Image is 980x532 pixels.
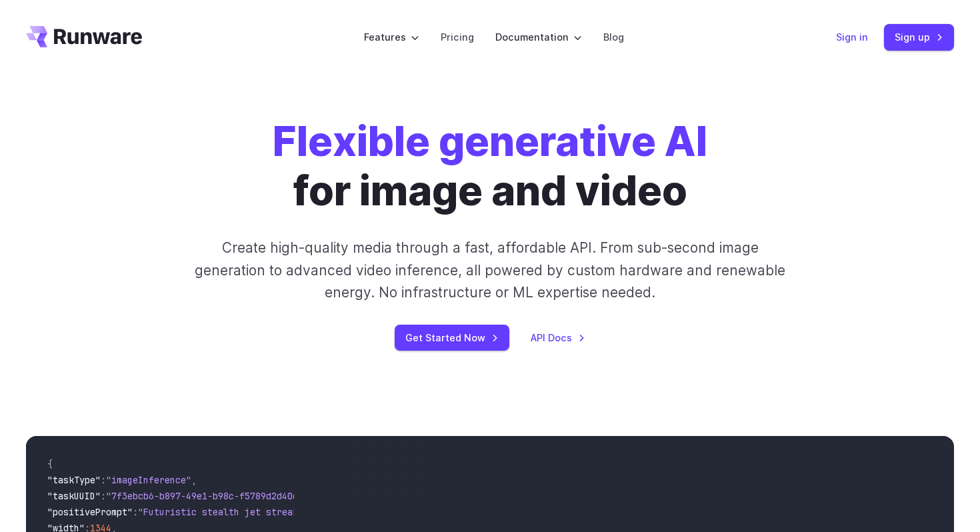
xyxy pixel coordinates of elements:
[47,506,133,518] span: "positivePrompt"
[495,29,582,45] label: Documentation
[273,117,707,166] strong: Flexible generative AI
[603,29,624,45] a: Blog
[101,474,106,486] span: :
[47,490,101,502] span: "taskUUID"
[47,474,101,486] span: "taskType"
[106,474,191,486] span: "imageInference"
[191,474,197,486] span: ,
[884,24,954,50] a: Sign up
[836,29,868,45] a: Sign in
[47,458,53,470] span: {
[364,29,419,45] label: Features
[101,490,106,502] span: :
[273,117,707,215] h1: for image and video
[193,237,787,303] p: Create high-quality media through a fast, affordable API. From sub-second image generation to adv...
[106,490,309,502] span: "7f3ebcb6-b897-49e1-b98c-f5789d2d40d7"
[133,506,138,518] span: :
[395,325,509,351] a: Get Started Now
[441,29,474,45] a: Pricing
[26,26,142,47] a: Go to /
[531,330,585,345] a: API Docs
[138,506,623,518] span: "Futuristic stealth jet streaking through a neon-lit cityscape with glowing purple exhaust"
